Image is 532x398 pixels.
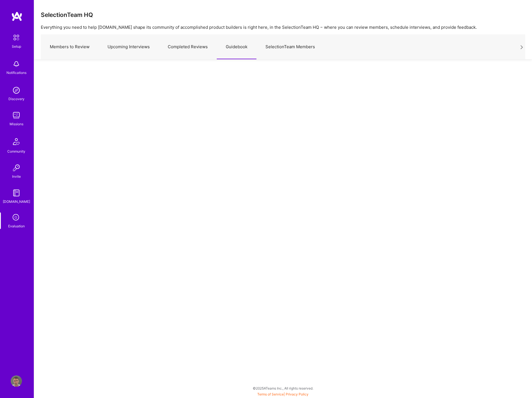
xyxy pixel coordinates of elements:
iframe: To enrich screen reader interactions, please activate Accessibility in Grammarly extension settings [34,59,532,392]
i: icon SelectionTeam [11,212,22,223]
span: | [257,392,309,396]
div: Notifications [6,70,26,76]
img: guide book [11,187,22,199]
a: Members to Review [41,35,99,59]
p: Everything you need to help [DOMAIN_NAME] shape its community of accomplished product builders is... [41,24,525,30]
h3: SelectionTeam HQ [41,11,93,18]
div: Invite [12,173,21,179]
a: User Avatar [9,375,23,387]
a: Terms of Service [257,392,284,396]
a: Upcoming Interviews [99,35,159,59]
img: logo [11,11,23,21]
img: discovery [11,85,22,96]
i: icon Next [520,45,524,49]
div: Evaluation [8,223,25,229]
div: [DOMAIN_NAME] [3,199,30,205]
img: bell [11,58,22,70]
img: Invite [11,162,22,173]
a: Completed Reviews [159,35,217,59]
div: Missions [10,121,23,127]
a: SelectionTeam Members [256,35,324,59]
img: Community [10,135,23,148]
div: Community [7,148,25,154]
img: setup [10,32,22,43]
a: Guidebook [217,35,256,59]
div: Setup [12,43,21,49]
div: Discovery [8,96,24,102]
a: Privacy Policy [286,392,309,396]
img: User Avatar [11,375,22,387]
img: teamwork [11,110,22,121]
div: © 2025 ATeams Inc., All rights reserved. [34,381,532,395]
